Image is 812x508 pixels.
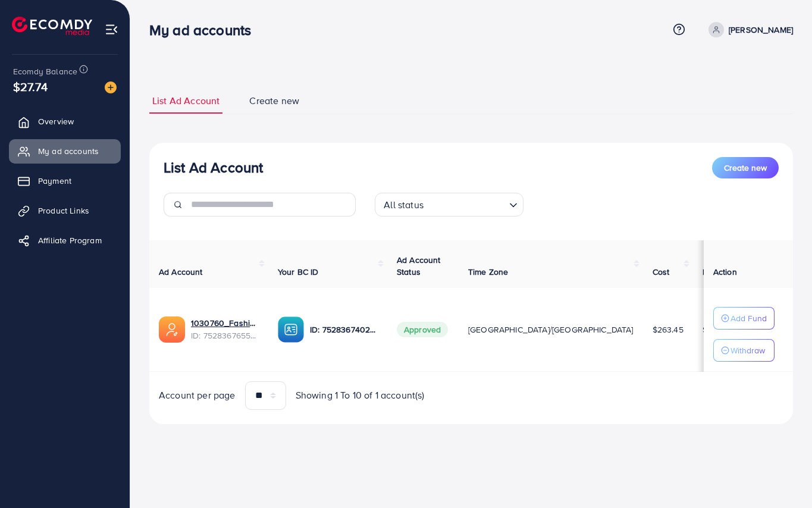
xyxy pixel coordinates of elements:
[375,193,523,217] div: Search for option
[9,228,121,252] a: Affiliate Program
[105,81,117,93] img: image
[653,266,670,278] span: Cost
[152,94,220,108] span: List Ad Account
[12,17,92,35] img: logo
[9,169,121,193] a: Payment
[9,109,121,133] a: Overview
[105,23,118,36] img: menu
[712,157,779,178] button: Create new
[38,175,71,187] span: Payment
[381,196,426,214] span: All status
[38,234,102,246] span: Affiliate Program
[468,324,634,335] span: [GEOGRAPHIC_DATA]/[GEOGRAPHIC_DATA]
[38,205,89,217] span: Product Links
[713,307,775,330] button: Add Fund
[164,159,263,176] h3: List Ad Account
[724,162,767,174] span: Create new
[159,266,203,278] span: Ad Account
[191,317,259,329] a: 1030760_Fashion Rose_1752834697540
[278,266,319,278] span: Your BC ID
[13,78,48,95] span: $27.74
[729,23,793,37] p: [PERSON_NAME]
[149,21,261,39] h3: My ad accounts
[13,65,77,77] span: Ecomdy Balance
[468,266,508,278] span: Time Zone
[713,339,775,362] button: Withdraw
[397,254,441,278] span: Ad Account Status
[731,311,767,325] p: Add Fund
[191,317,259,341] div: <span class='underline'>1030760_Fashion Rose_1752834697540</span></br>7528367655024508945
[38,145,99,157] span: My ad accounts
[427,194,504,214] input: Search for option
[9,139,121,163] a: My ad accounts
[159,316,185,343] img: ic-ads-acc.e4c84228.svg
[653,324,684,335] span: $263.45
[278,316,304,343] img: ic-ba-acc.ded83a64.svg
[704,22,793,37] a: [PERSON_NAME]
[761,454,803,499] iframe: Chat
[397,322,448,337] span: Approved
[159,388,236,402] span: Account per page
[38,115,74,127] span: Overview
[249,94,299,108] span: Create new
[9,199,121,222] a: Product Links
[296,388,425,402] span: Showing 1 To 10 of 1 account(s)
[310,322,378,337] p: ID: 7528367402921476112
[191,330,259,341] span: ID: 7528367655024508945
[731,343,765,358] p: Withdraw
[713,266,737,278] span: Action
